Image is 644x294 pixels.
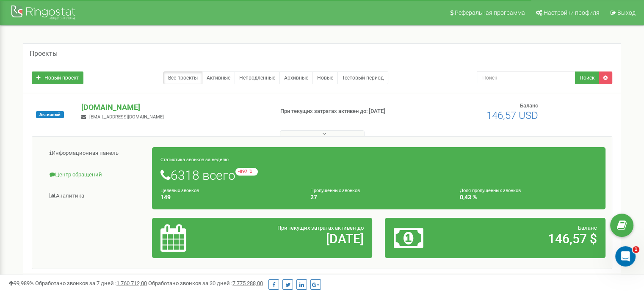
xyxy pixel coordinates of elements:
a: Непродленные [235,71,280,84]
span: При текущих затратах активен до [277,225,364,231]
small: Доля пропущенных звонков [460,188,521,193]
h5: Проекты [30,50,58,58]
input: Поиск [477,71,575,84]
p: При текущих затратах активен до: [DATE] [280,107,416,115]
a: Центр обращений [39,165,152,185]
span: Выход [617,9,636,16]
a: Архивные [279,71,313,84]
h4: 149 [160,194,298,201]
small: Целевых звонков [160,188,199,193]
u: 1 760 712,00 [116,280,147,286]
h2: 146,57 $ [466,232,597,246]
a: Новые [312,71,338,84]
h4: 27 [310,194,448,201]
a: Все проекты [163,71,202,84]
small: -897 [235,168,258,176]
span: Обработано звонков за 7 дней : [35,280,147,286]
span: Обработано звонков за 30 дней : [148,280,263,286]
span: 99,989% [8,280,34,286]
button: Поиск [575,71,599,84]
h2: [DATE] [232,232,364,246]
span: Баланс [578,225,597,231]
a: Новый проект [32,71,83,84]
span: 1 [633,246,639,253]
span: 146,57 USD [486,110,538,121]
small: Пропущенных звонков [310,188,360,193]
a: Активные [202,71,235,84]
a: Аналитика [39,186,152,206]
u: 7 775 288,00 [232,280,263,286]
span: [EMAIL_ADDRESS][DOMAIN_NAME] [89,114,164,120]
h4: 0,43 % [460,194,597,201]
p: [DOMAIN_NAME] [81,102,266,113]
span: Реферальная программа [455,9,525,16]
a: Информационная панель [39,143,152,164]
h1: 6318 всего [160,168,597,182]
small: Статистика звонков за неделю [160,157,229,162]
a: Тестовый период [337,71,388,84]
span: Активный [36,111,64,118]
iframe: Intercom live chat [615,246,636,267]
span: Настройки профиля [544,9,600,16]
span: Баланс [520,102,538,109]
